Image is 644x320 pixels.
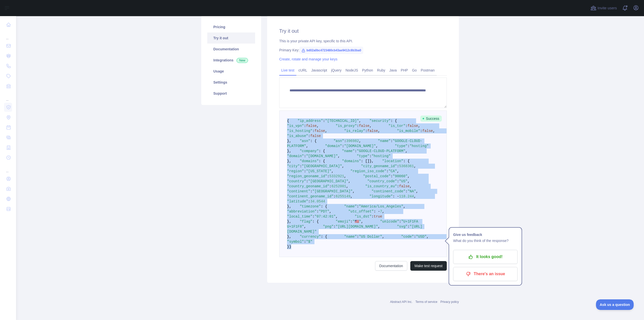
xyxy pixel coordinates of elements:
span: , [382,209,384,214]
a: Usage [207,66,255,77]
span: "is_abuse" [287,134,308,138]
span: "is_dst" [355,215,372,219]
span: "is_tor" [388,124,405,128]
span: "continent_geoname_id" [287,194,334,198]
span: : [357,124,359,128]
span: : { [310,139,316,143]
span: : [329,184,331,188]
span: "ip_address" [298,119,323,123]
span: }, [287,159,291,163]
button: It looks good! [453,250,517,264]
a: Abstract API Inc. [390,300,413,304]
span: "currency" [300,235,321,239]
span: "🇺🇸" [353,220,361,224]
span: : { [319,149,325,153]
span: , [350,194,352,198]
span: "postal_code" [363,174,390,178]
a: NodeJS [343,66,360,74]
a: Try it out [207,32,255,44]
p: There's an issue [457,270,514,278]
span: : { [312,220,319,224]
span: , [414,164,416,168]
span: : [399,220,401,224]
span: false [306,124,317,128]
span: "[US_STATE]" [306,169,332,173]
p: What do you think of the response? [453,238,517,244]
span: "$" [306,240,312,244]
span: : [397,179,399,183]
span: , [359,139,361,143]
span: "longitude" [370,194,393,198]
span: : [308,199,310,203]
span: "America/Los_Angeles" [359,204,403,208]
span: Invite users [597,5,617,11]
button: Make test request [410,261,447,271]
span: 34.0544 [310,199,325,203]
span: , [382,235,384,239]
span: : [350,220,352,224]
span: "city" [287,164,300,168]
a: Live test [279,66,296,74]
span: , [336,215,338,219]
span: : - [374,209,380,214]
span: "is_proxy" [336,124,357,128]
span: : [420,129,422,133]
span: 5368361 [399,164,414,168]
span: : [408,144,410,148]
a: cURL [296,66,309,74]
span: "city_geoname_id" [361,164,397,168]
p: It looks good! [457,253,514,261]
a: Javascript [309,66,329,74]
span: , [344,174,346,178]
a: Integrations New [207,55,255,66]
span: : [] [361,159,370,163]
span: "US" [399,179,408,183]
span: : { [321,235,327,239]
span: "region_iso_code" [350,169,386,173]
span: false [422,129,433,133]
span: "is_hosting" [287,129,312,133]
span: : [306,179,308,183]
span: "PDT" [319,209,329,214]
span: "[GEOGRAPHIC_DATA]" [312,189,353,193]
span: : { [403,159,410,163]
a: Python [360,66,375,74]
span: , [325,129,327,133]
span: : [308,134,310,138]
span: "png" [323,225,334,229]
a: Settings [207,77,255,88]
a: Java [387,66,399,74]
span: { [287,119,289,123]
div: ... [4,163,12,173]
span: "is_vpn" [287,124,304,128]
span: "type" [357,154,369,158]
span: "90060" [393,174,408,178]
a: Documentation [207,44,255,55]
a: jQuery [329,66,343,74]
span: "region" [287,169,304,173]
span: : [406,124,408,128]
a: Create, rotate and manage your keys [279,57,337,61]
span: : [365,129,367,133]
span: , [397,169,399,173]
a: Postman [419,66,437,74]
span: , [376,144,378,148]
span: : [323,119,325,123]
span: : [312,215,314,219]
span: }, [287,220,291,224]
span: "GOOGLE-CLOUD-PLATFORM" [357,149,405,153]
span: "domains" [342,159,361,163]
span: : [370,154,372,158]
span: "region_geoname_id" [287,174,327,178]
span: "name" [378,139,390,143]
span: "is_country_eu" [365,184,397,188]
span: "continent_code" [372,189,405,193]
span: , [406,149,408,153]
span: false [310,134,321,138]
span: "latitude" [287,199,308,203]
span: "is_mobile" [397,129,420,133]
span: , [306,144,308,148]
span: "domain" [287,154,304,158]
span: "flag" [300,220,312,224]
span: "local_time" [287,215,312,219]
